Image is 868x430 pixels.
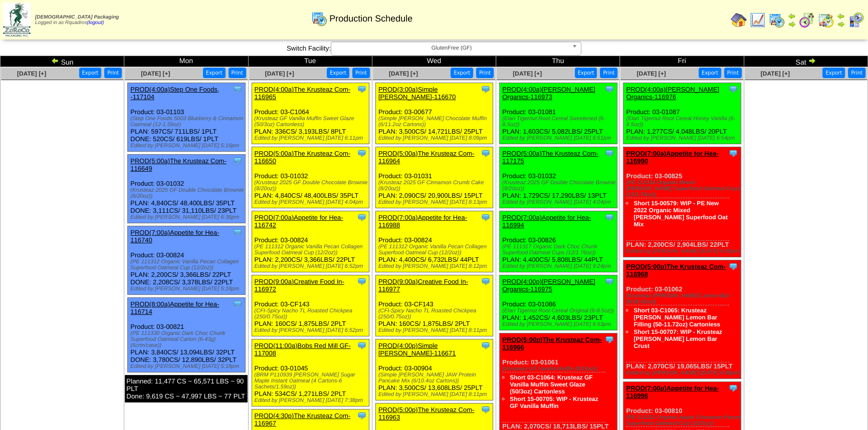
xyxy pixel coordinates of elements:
[79,68,102,78] button: Export
[502,180,617,192] div: (Krusteaz 2025 GF Double Chocolate Brownie (8/20oz))
[620,56,744,67] td: Fri
[378,372,493,384] div: (Simple [PERSON_NAME] JAW Protein Pancake Mix (6/10.4oz Cartons))
[255,308,369,320] div: (CFI-Spicy Nacho TL Roasted Chickpea (250/0.75oz))
[378,263,493,269] div: Edited by [PERSON_NAME] [DATE] 8:12pm
[378,135,493,141] div: Edited by [PERSON_NAME] [DATE] 8:09pm
[104,68,122,78] button: Print
[378,244,493,256] div: (PE 111312 Organic Vanilla Pecan Collagen Superfood Oatmeal Cup (12/2oz))
[125,375,247,402] div: Planned: 11,477 CS ~ 65,571 LBS ~ 90 PLT Done: 9,619 CS ~ 47,997 LBS ~ 77 PLT
[252,83,369,144] div: Product: 03-C1064 PLAN: 336CS / 3,193LBS / 8PLT
[500,211,617,272] div: Product: 03-00826 PLAN: 4,400CS / 5,808LBS / 44PLT
[124,56,248,67] td: Mon
[502,244,617,256] div: (PE 111317 Organic Dark Choc Chunk Superfood Oatmeal Cups (12/1.76oz))
[335,42,568,54] span: GlutenFree (GF)
[626,293,741,305] div: (Krusteaz [PERSON_NAME] Lemon Bar (8/18.42oz))
[600,68,617,78] button: Print
[502,366,617,372] div: (Krusteaz GF Vanilla Muffin (8/18oz))
[248,56,372,67] td: Tue
[750,12,766,28] img: line_graph.gif
[130,143,245,149] div: Edited by [PERSON_NAME] [DATE] 5:16pm
[837,12,845,20] img: arrowleft.gif
[476,68,494,78] button: Print
[128,298,246,372] div: Product: 03-00821 PLAN: 3,840CS / 13,094LBS / 32PLT DONE: 3,780CS / 12,890LBS / 32PLT
[255,342,351,357] a: PROD(11:00a)Bobs Red Mill GF-117008
[255,199,369,205] div: Edited by [PERSON_NAME] [DATE] 4:04pm
[728,148,738,158] img: Tooltip
[502,336,602,351] a: PROD(5:00p)The Krusteaz Com-116966
[130,330,245,348] div: (PE 111330 Organic Dark Choc Chunk Superfood Oatmeal Carton (6-43g)(6crtn/case))
[604,212,614,222] img: Tooltip
[130,86,219,101] a: PROD(4:00a)Step One Foods, -117104
[357,410,367,420] img: Tooltip
[496,56,620,67] td: Thu
[252,275,369,336] div: Product: 03-CF143 PLAN: 160CS / 1,875LBS / 2PLT
[761,70,790,77] a: [DATE] [+]
[481,404,491,414] img: Tooltip
[255,86,350,101] a: PROD(4:00a)The Krusteaz Com-116965
[378,342,456,357] a: PROD(4:00p)Simple [PERSON_NAME]-116671
[255,180,369,192] div: (Krusteaz 2025 GF Double Chocolate Brownie (8/20oz))
[352,68,370,78] button: Print
[375,147,493,208] div: Product: 03-01031 PLAN: 2,090CS / 20,900LBS / 15PLT
[636,70,666,77] a: [DATE] [+]
[17,70,46,77] a: [DATE] [+]
[626,180,741,198] div: (PE 111316 Organic Mixed [PERSON_NAME] Superfood Oatmeal Cups (12/1.76oz))
[769,12,785,28] img: calendarprod.gif
[502,150,598,165] a: PROD(5:00a)The Krusteaz Com-117175
[327,68,349,78] button: Export
[51,57,59,65] img: arrowleft.gif
[357,212,367,222] img: Tooltip
[818,12,834,28] img: calendarinout.gif
[357,148,367,158] img: Tooltip
[502,278,595,293] a: PROD(4:00p)[PERSON_NAME] Organics-116975
[378,391,493,397] div: Edited by [PERSON_NAME] [DATE] 8:11pm
[378,278,468,293] a: PROD(9:00a)Creative Food In-116977
[500,83,617,144] div: Product: 03-01081 PLAN: 1,603CS / 5,082LBS / 25PLT
[699,68,721,78] button: Export
[481,340,491,350] img: Tooltip
[1,56,124,67] td: Sun
[252,211,369,272] div: Product: 03-00824 PLAN: 2,200CS / 3,366LBS / 22PLT
[255,327,369,333] div: Edited by [PERSON_NAME] [DATE] 6:52pm
[626,116,741,128] div: (Elari Tigernut Root Cereal Honey Vanilla (6-8.5oz))
[623,260,741,379] div: Product: 03-01062 PLAN: 2,070CS / 19,065LBS / 15PLT
[389,70,418,77] span: [DATE] [+]
[799,12,815,28] img: calendarblend.gif
[626,135,741,141] div: Edited by [PERSON_NAME] [DATE] 6:54pm
[731,12,747,28] img: home.gif
[357,276,367,286] img: Tooltip
[255,244,369,256] div: (PE 111312 Organic Vanilla Pecan Collagen Superfood Oatmeal Cup (12/2oz))
[375,211,493,272] div: Product: 03-00824 PLAN: 4,400CS / 6,732LBS / 44PLT
[265,70,294,77] span: [DATE] [+]
[252,339,369,406] div: Product: 03-01045 PLAN: 534CS / 1,271LBS / 2PLT
[502,308,617,314] div: (Elari Tigernut Root Cereal Original (6-8.5oz))
[502,135,617,141] div: Edited by [PERSON_NAME] [DATE] 6:51pm
[513,70,542,77] span: [DATE] [+]
[633,328,722,349] a: Short 15-00707: WIP - Krusteaz [PERSON_NAME] Lemon Bar Crust
[604,84,614,94] img: Tooltip
[130,229,219,244] a: PROD(7:00a)Appetite for Hea-116740
[378,180,493,192] div: (Krusteaz 2025 GF Cinnamon Crumb Cake (8/20oz))
[255,135,369,141] div: Edited by [PERSON_NAME] [DATE] 6:11pm
[502,86,595,101] a: PROD(4:00a)[PERSON_NAME] Organics-116973
[378,308,493,320] div: (CFI-Spicy Nacho TL Roasted Chickpea (250/0.75oz))
[604,334,614,344] img: Tooltip
[808,57,816,65] img: arrowright.gif
[626,263,726,278] a: PROD(5:00p)The Krusteaz Com-116968
[623,83,741,144] div: Product: 03-01087 PLAN: 1,277CS / 4,048LBS / 20PLT
[848,12,864,28] img: calendarcustomer.gif
[510,374,592,395] a: Short 03-C1064: Krusteaz GF Vanilla Muffin Sweet Glaze (50/3oz) Cartonless
[141,70,170,77] span: [DATE] [+]
[788,20,796,28] img: arrowright.gif
[510,395,598,409] a: Short 15-00705: WIP - Krusteaz GF Vanilla Muffin
[255,397,369,403] div: Edited by [PERSON_NAME] [DATE] 7:38pm
[626,86,719,101] a: PROD(4:00a)[PERSON_NAME] Organics-116976
[357,340,367,350] img: Tooltip
[130,259,245,271] div: (PE 111312 Organic Vanilla Pecan Collagen Superfood Oatmeal Cup (12/2oz))
[626,150,718,165] a: PROD(7:00a)Appetite for Hea-116990
[724,68,742,78] button: Print
[848,68,865,78] button: Print
[633,200,727,228] a: Short 15-00579: WIP - PE New 2022 Organic Mixed [PERSON_NAME] Superfood Oat Mix
[788,12,796,20] img: arrowleft.gif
